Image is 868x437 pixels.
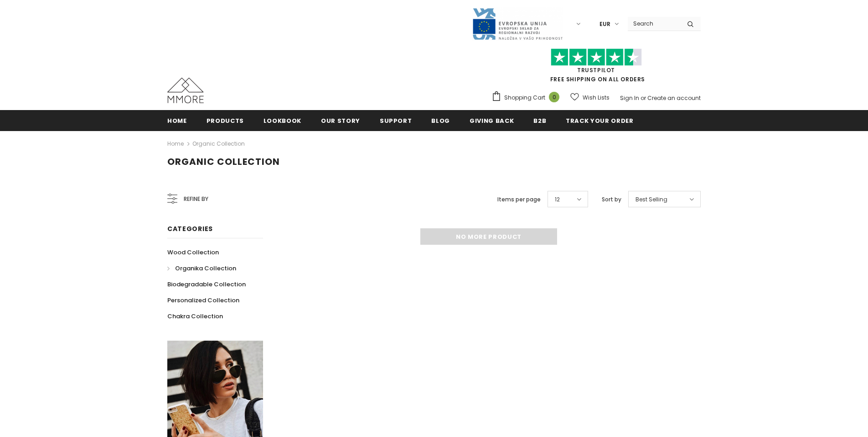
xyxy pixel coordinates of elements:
label: Sort by [602,195,621,204]
a: Lookbook [263,110,301,131]
img: MMORE Cases [167,78,204,103]
span: Organic Collection [167,155,280,168]
a: Create an account [647,94,701,102]
span: Best Selling [635,195,667,204]
a: Personalized Collection [167,292,239,308]
span: 0 [549,92,559,102]
a: Shopping Cart 0 [491,91,564,105]
span: B2B [533,116,546,125]
a: Wood Collection [167,244,219,260]
span: Refine by [184,194,208,204]
input: Search Site [628,17,680,30]
a: Organika Collection [167,260,236,276]
label: Items per page [497,195,541,204]
span: Biodegradable Collection [167,280,246,289]
span: Chakra Collection [167,312,223,321]
span: Blog [431,116,450,125]
a: Organic Collection [192,140,245,147]
a: Home [167,138,184,149]
a: Sign In [620,94,639,102]
span: EUR [599,20,610,29]
a: Track your order [566,110,633,131]
span: Home [167,116,187,125]
span: FREE SHIPPING ON ALL ORDERS [491,53,701,83]
span: Our Story [321,116,360,125]
a: support [380,110,412,131]
a: Products [207,110,244,131]
span: Shopping Cart [504,93,545,102]
span: Categories [167,224,213,233]
img: Trust Pilot Stars [551,48,642,66]
a: Blog [431,110,450,131]
span: Personalized Collection [167,296,239,305]
span: or [641,94,646,102]
img: Javni Razpis [472,7,563,41]
a: Home [167,110,187,131]
span: Track your order [566,116,633,125]
a: Wish Lists [570,90,610,105]
span: 12 [555,195,560,204]
a: Trustpilot [577,66,615,74]
a: Chakra Collection [167,308,223,324]
span: Organika Collection [175,264,236,273]
span: Products [207,116,244,125]
a: Biodegradable Collection [167,276,246,292]
a: Javni Razpis [472,20,563,27]
a: Our Story [321,110,360,131]
a: Giving back [470,110,514,131]
span: Wish Lists [583,93,610,102]
a: B2B [533,110,546,131]
span: support [380,116,412,125]
span: Giving back [470,116,514,125]
span: Lookbook [263,116,301,125]
span: Wood Collection [167,248,219,257]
